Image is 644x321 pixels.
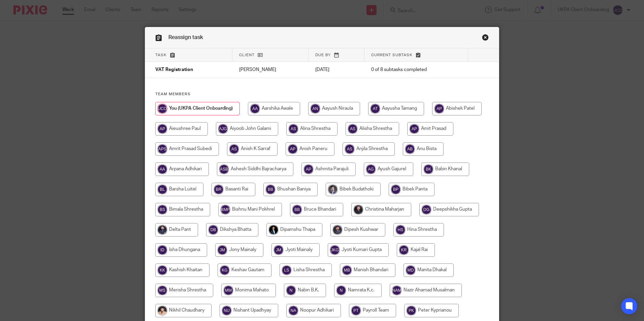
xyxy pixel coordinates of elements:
a: Close this dialog window [482,34,489,43]
span: VAT Registration [155,68,193,72]
span: Reassign task [168,35,203,40]
p: [DATE] [315,66,358,73]
span: Due by [315,53,331,57]
h4: Team members [155,92,489,97]
span: Client [239,53,255,57]
span: Task [155,53,167,57]
p: [PERSON_NAME] [239,66,302,73]
span: Current subtask [371,53,413,57]
td: 0 of 8 subtasks completed [364,62,469,78]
